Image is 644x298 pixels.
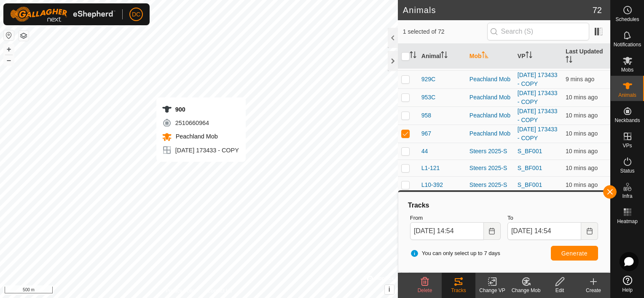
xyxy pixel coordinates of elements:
a: [DATE] 173433 - COPY [518,108,558,123]
span: 72 [593,4,602,16]
span: 929C [421,75,435,84]
a: [DATE] 173433 - COPY [518,126,558,141]
p-sorticon: Activate to sort [482,53,488,59]
label: To [507,214,598,222]
div: Tracks [442,287,475,294]
button: Choose Date [484,222,501,240]
span: Infra [622,194,632,199]
span: You can only select up to 7 days [410,249,500,258]
div: Steers 2025-S [470,181,511,189]
span: i [389,286,390,293]
button: Choose Date [581,222,598,240]
a: Contact Us [207,287,232,295]
p-sorticon: Activate to sort [441,53,448,59]
span: DC [132,10,140,19]
a: S_BF001 [518,266,542,272]
div: Edit [543,287,577,294]
span: Peachland Mob [174,133,218,140]
a: S_BF001 [518,181,542,188]
label: From [410,214,501,222]
span: 967 [421,129,431,138]
span: 13 Aug 2025, 2:45 pm [566,76,594,82]
div: [DATE] 173433 - COPY [162,145,239,155]
span: 13 Aug 2025, 2:45 pm [566,112,598,119]
p-sorticon: Activate to sort [410,53,416,59]
p-sorticon: Activate to sort [566,57,572,64]
th: Last Updated [562,44,610,69]
a: [DATE] 173433 - COPY [518,90,558,105]
span: 44 [421,147,428,156]
img: Gallagher Logo [10,7,115,22]
div: Steers 2025-S [470,164,511,173]
span: Notifications [614,42,641,47]
div: Create [577,287,610,294]
span: Schedules [615,17,639,22]
button: Generate [551,246,598,261]
div: Peachland Mob [470,129,511,138]
span: L1-121 [421,164,440,173]
div: Peachland Mob [470,93,511,102]
a: S_BF001 [518,148,542,154]
span: 13 Aug 2025, 2:44 pm [566,266,598,272]
button: Reset Map [4,30,14,40]
span: 958 [421,111,431,120]
button: + [4,44,14,54]
a: [DATE] 173433 - COPY [518,53,558,69]
th: Animal [418,44,466,69]
button: Map Layers [19,31,29,41]
span: 953C [421,93,435,102]
span: 13 Aug 2025, 2:44 pm [566,148,598,154]
span: Mobs [621,67,633,72]
span: 13 Aug 2025, 2:44 pm [566,181,598,188]
a: S_BF001 [518,165,542,171]
div: Peachland Mob [470,111,511,120]
a: Privacy Policy [166,287,197,295]
span: VPs [623,143,632,148]
div: Change VP [475,287,509,294]
th: Mob [466,44,514,69]
div: Peachland Mob [470,75,511,84]
h2: Animals [403,5,593,15]
button: i [385,285,394,294]
span: 13 Aug 2025, 2:44 pm [566,165,598,171]
span: 1 selected of 72 [403,27,487,36]
span: 13 Aug 2025, 2:45 pm [566,94,598,101]
span: Status [620,168,634,173]
span: Animals [618,93,636,98]
span: 13 Aug 2025, 2:45 pm [566,130,598,137]
div: Tracks [407,200,601,210]
div: Steers 2025-S [470,147,511,156]
a: [DATE] 173433 - COPY [518,72,558,87]
input: Search (S) [487,23,589,40]
th: VP [514,44,562,69]
span: L10-392 [421,181,443,189]
span: Generate [561,250,588,257]
span: Neckbands [614,118,640,123]
span: Help [622,287,633,293]
div: Change Mob [509,287,543,294]
span: Heatmap [617,219,638,224]
button: – [4,55,14,65]
a: Help [611,272,644,296]
div: 900 [162,104,239,114]
div: 2510660964 [162,118,239,128]
p-sorticon: Activate to sort [526,53,532,59]
span: Delete [418,287,432,293]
